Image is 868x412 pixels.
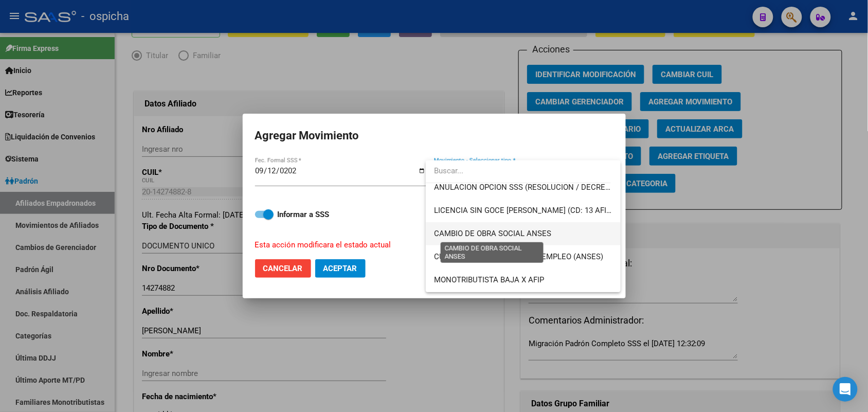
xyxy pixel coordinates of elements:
[434,229,551,238] span: CAMBIO DE OBRA SOCIAL ANSES
[434,275,544,284] span: MONOTRIBUTISTA BAJA X AFIP
[833,377,858,402] div: Open Intercom Messenger
[434,206,613,215] span: LICENCIA SIN GOCE [PERSON_NAME] (CD: 13 AFIP)
[434,252,603,261] span: CULMINACION FONDO DE DESEMPLEO (ANSES)
[434,183,618,192] span: ANULACION OPCION SSS (RESOLUCION / DECRETO)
